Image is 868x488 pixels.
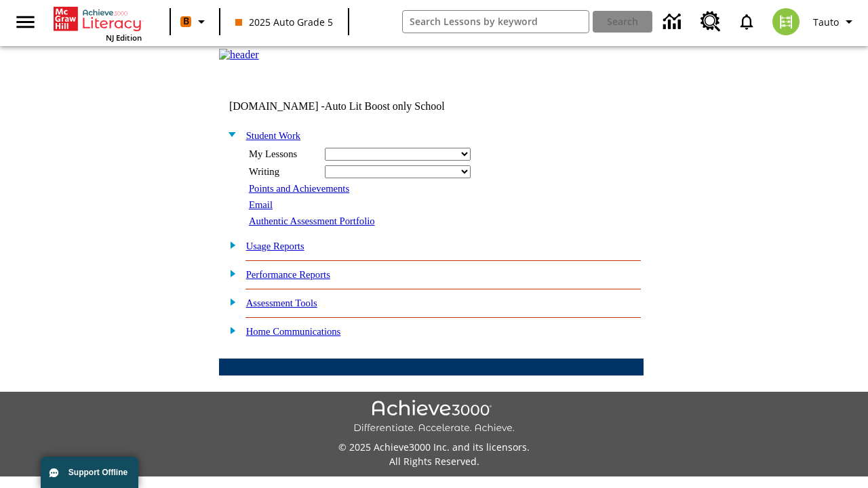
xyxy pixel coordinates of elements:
button: Profile/Settings [808,9,863,34]
img: plus.gif [222,267,237,279]
a: Assessment Tools [246,298,317,308]
button: Boost Class color is orange. Change class color [175,9,215,34]
span: Support Offline [68,468,127,477]
img: plus.gif [222,296,237,308]
button: Open side menu [5,2,45,42]
input: search field [403,11,589,33]
button: Select a new avatar [764,4,808,39]
a: Usage Reports [246,241,304,251]
img: minus.gif [222,128,237,140]
img: avatar image [772,8,800,35]
button: Support Offline [41,457,138,488]
span: Tauto [813,15,839,29]
nobr: Auto Lit Boost only School [325,100,445,112]
a: Home Communications [246,326,341,337]
a: Points and Achievements [249,183,349,194]
img: header [219,49,259,61]
a: Authentic Assessment Portfolio [249,216,375,226]
span: NJ Edition [106,33,142,43]
span: B [183,13,189,30]
div: Writing [249,166,317,178]
a: Data Center [655,3,692,41]
a: Performance Reports [246,269,330,280]
a: Email [249,199,273,210]
a: Resource Center, Will open in new tab [692,3,729,40]
div: My Lessons [249,148,317,160]
a: Student Work [246,130,300,141]
td: [DOMAIN_NAME] - [229,100,479,113]
div: Home [54,4,142,43]
img: plus.gif [222,324,237,336]
a: Notifications [729,4,764,39]
img: Achieve3000 Differentiate Accelerate Achieve [353,400,515,434]
img: plus.gif [222,239,237,251]
span: 2025 Auto Grade 5 [235,15,333,29]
